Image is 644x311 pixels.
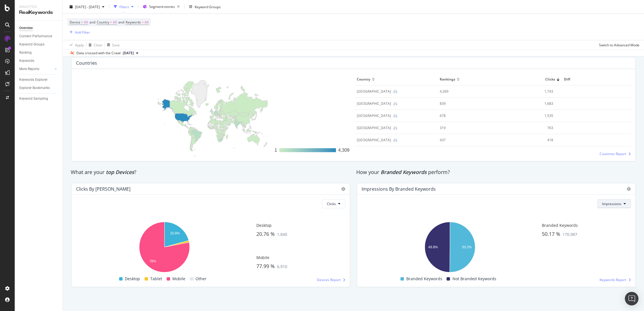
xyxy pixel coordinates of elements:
span: 6,910 [277,264,287,269]
span: [DATE] - [DATE] [75,4,100,9]
span: Clicks [545,77,555,82]
span: Desktop [125,275,140,282]
div: 319 [440,125,485,131]
div: More Reports [19,66,39,72]
div: Filters [119,4,129,9]
span: Other [196,275,207,282]
a: Keywords [19,58,59,64]
span: Devices Report [317,277,341,282]
button: Segment:stories [141,2,182,11]
div: 418 [495,138,553,143]
span: 20.76 % [256,230,275,237]
span: All [145,18,149,26]
span: Branded Keywords [381,169,427,175]
button: [DATE] [121,50,141,56]
div: Switch to Advanced Mode [599,42,639,47]
div: RealKeywords [19,9,58,16]
span: Country [357,77,370,82]
span: 1,840 [277,232,287,237]
div: Ranking [19,50,32,56]
div: United States of America [357,89,391,94]
div: Keywords [19,58,34,64]
div: 1 [274,147,277,154]
span: Clicks [327,201,336,206]
svg: A chart. [362,219,538,275]
button: [DATE] - [DATE] [67,2,107,11]
svg: A chart. [76,219,252,275]
div: 1,683 [495,101,553,106]
div: 839 [440,101,485,106]
button: Impressions [597,199,631,208]
div: Impressions By Branded Keywords [362,186,436,192]
div: Add Filter [75,30,90,34]
span: Impressions [602,201,621,206]
span: Countries Report [600,151,626,156]
a: More Reports [19,66,53,72]
span: Tablet [150,275,162,282]
div: Save [112,42,120,47]
span: Diff [564,77,627,82]
div: South Africa [357,113,391,118]
div: 1,743 [495,89,553,94]
div: Open Intercom Messenger [625,292,638,305]
span: Keywords [126,20,141,25]
div: Netherlands [357,101,391,106]
div: Overview [19,25,33,31]
div: Keyword Groups [19,42,44,47]
div: France [357,125,391,131]
div: Clicks by [PERSON_NAME] [76,186,130,192]
div: What are your ? [71,169,351,176]
div: Keywords Explorer [19,77,48,83]
span: Segment: stories [149,4,175,9]
span: Keywords Report [600,277,626,282]
a: Content Performance [19,33,59,39]
div: 437 [440,138,485,143]
span: top Devices [106,169,134,175]
span: Mobile [172,275,185,282]
div: Analytics [19,5,58,9]
span: 77.99 % [256,263,275,269]
div: Keyword Sampling [19,96,48,102]
button: Keyword Groups [187,2,223,11]
div: Japan [357,138,391,143]
span: and [89,20,95,25]
button: Clicks [322,199,345,208]
text: 78% [149,259,156,263]
div: Keyword Groups [195,4,221,9]
a: Ranking [19,50,59,56]
a: Keyword Groups [19,42,59,47]
button: Clear [86,40,102,49]
div: 678 [440,113,485,118]
button: Save [105,40,120,49]
div: Apply [75,42,84,47]
div: Explorer Bookmarks [19,85,50,91]
span: 170,987 [563,232,577,237]
span: 2025 Aug. 11th [123,51,134,56]
button: Apply [67,40,84,49]
text: 20.8% [170,232,180,236]
div: 4,309 [338,147,349,154]
span: Country [97,20,109,25]
span: and [118,20,124,25]
div: Countries [76,60,97,66]
text: 49.8% [428,245,438,249]
a: Devices Report [317,277,345,282]
div: 1,535 [495,113,553,118]
span: 50.17 % [542,230,560,237]
div: 763 [495,125,553,131]
span: Desktop [256,223,272,228]
div: 4,309 [440,89,485,94]
div: Data crossed with the Crawl [76,51,121,56]
span: Branded Keywords [542,223,578,228]
span: Device [70,20,80,25]
span: = [142,20,144,25]
text: 50.2% [462,245,472,249]
span: All [113,18,117,26]
a: Explorer Bookmarks [19,85,59,91]
button: Switch to Advanced Mode [597,40,639,49]
span: Rankings [440,77,455,82]
span: Branded Keywords [406,275,442,282]
span: = [81,20,83,25]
